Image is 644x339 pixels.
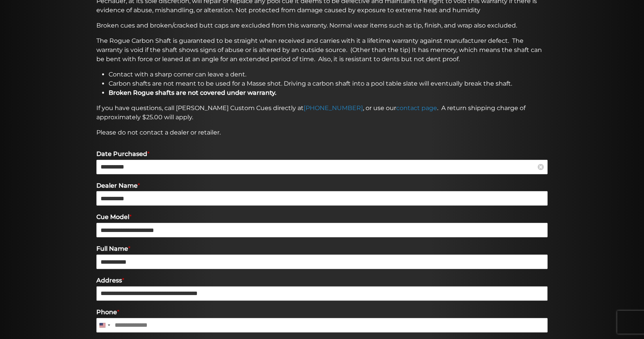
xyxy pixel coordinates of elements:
label: Full Name [96,245,548,253]
p: Please do not contact a dealer or retailer. [96,128,548,137]
a: [PHONE_NUMBER] [304,104,363,112]
p: The Rogue Carbon Shaft is guaranteed to be straight when received and carries with it a lifetime ... [96,36,548,64]
li: Contact with a sharp corner can leave a dent. [109,70,548,79]
label: Date Purchased [96,150,548,158]
p: If you have questions, call [PERSON_NAME] Custom Cues directly at , or use our . A return shippin... [96,104,548,122]
label: Cue Model [96,213,548,221]
button: Selected country [96,318,112,333]
p: Broken cues and broken/cracked butt caps are excluded from this warranty. Normal wear items such ... [96,21,548,30]
strong: Broken Rogue shafts are not covered under warranty. [109,89,276,96]
input: Phone [96,318,548,333]
label: Dealer Name [96,182,548,190]
a: contact page [396,104,437,112]
label: Address [96,277,548,285]
a: Clear Date [538,164,544,170]
li: Carbon shafts are not meant to be used for a Masse shot. Driving a carbon shaft into a pool table... [109,79,548,88]
label: Phone [96,308,548,316]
